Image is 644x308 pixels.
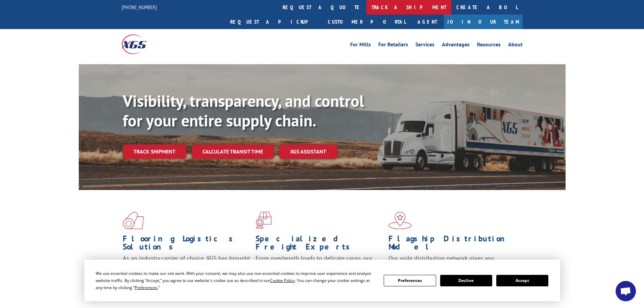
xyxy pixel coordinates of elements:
[256,254,383,284] p: From overlength loads to delicate cargo, our experienced staff knows the best way to move your fr...
[225,15,323,29] a: Request a pickup
[123,212,144,229] img: xgs-icon-total-supply-chain-intelligence-red
[388,212,412,229] img: xgs-icon-flagship-distribution-model-red
[123,235,251,254] h1: Flooring Logistics Solutions
[123,90,364,131] b: Visibility, transparency, and control for your entire supply chain.
[477,42,501,49] a: Resources
[256,212,271,229] img: xgs-icon-focused-on-flooring-red
[384,275,436,286] button: Preferences
[84,260,560,301] div: Cookie Consent Prompt
[411,15,444,29] a: Agent
[192,144,274,159] a: Calculate transit time
[442,42,470,49] a: Advantages
[616,281,636,301] div: Open chat
[279,144,337,159] a: XGS ASSISTANT
[256,235,383,254] h1: Specialized Freight Experts
[270,278,295,283] span: Cookie Policy
[96,270,376,291] div: We use essential cookies to make our site work. With your consent, we may also use non-essential ...
[388,254,513,270] span: Our agile distribution network gives you nationwide inventory management on demand.
[378,42,408,49] a: For Retailers
[123,254,250,278] span: As an industry carrier of choice, XGS has brought innovation and dedication to flooring logistics...
[122,4,157,10] a: [PHONE_NUMBER]
[323,15,411,29] a: Customer Portal
[440,275,492,286] button: Decline
[135,285,158,290] span: Preferences
[123,144,186,159] a: Track shipment
[350,42,371,49] a: For Mills
[388,235,516,254] h1: Flagship Distribution Model
[496,275,548,286] button: Accept
[508,42,523,49] a: About
[415,42,434,49] a: Services
[444,15,523,29] a: Join Our Team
